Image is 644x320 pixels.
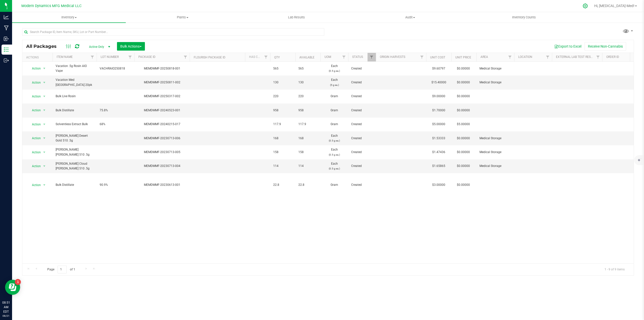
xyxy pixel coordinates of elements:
span: 22.8 [298,183,317,187]
span: 220 [273,94,292,99]
span: 220 [298,94,317,99]
span: Created [351,136,373,141]
iframe: Resource center unread badge [15,279,21,285]
span: All Packages [26,44,62,49]
span: $0.00000 [454,135,472,142]
span: select [41,121,48,128]
span: [PERSON_NAME] [PERSON_NAME] 510 .5g [56,147,94,157]
input: 1 [58,266,67,273]
p: (0.5 g ea.) [324,68,345,73]
span: Solventless Extract Bulk [56,122,94,127]
span: 130 [273,80,292,85]
span: Gram [324,108,345,113]
span: 565 [298,66,317,71]
td: $1.47436 [426,145,451,159]
span: Action [27,65,41,72]
span: 114 [273,164,292,168]
a: Qty [274,56,280,59]
span: select [41,182,48,189]
td: $9.00000 [426,90,451,103]
p: (0.5 g ea.) [324,152,345,157]
span: Created [351,108,373,113]
a: Item Name [57,55,73,59]
span: $5.00000 [454,121,472,128]
span: Created [351,183,373,187]
span: 168 [273,136,292,141]
span: Action [27,182,41,189]
span: 75.8% [100,108,131,113]
span: Gram [324,122,345,127]
a: Filter [544,53,552,61]
a: Unit Price [455,56,471,59]
span: Each [324,161,345,171]
iframe: Resource center [5,280,20,295]
span: Medical Storage [479,164,511,168]
span: Action [27,121,41,128]
span: $0.00000 [454,149,472,156]
a: Plants [126,12,239,23]
span: Each [324,78,345,87]
div: MEMDMMF-20230713-004 [134,164,190,168]
a: Available [299,56,314,59]
span: select [41,149,48,156]
span: Created [351,164,373,168]
span: $0.00000 [454,162,472,170]
span: Inventory Counts [505,15,543,20]
span: 90.9% [100,183,131,187]
span: 158 [298,150,317,155]
span: Bulk Distillate [56,183,94,187]
a: Filter [262,53,270,61]
span: Action [27,79,41,86]
p: 08:51 AM EDT [2,300,10,314]
span: Action [27,135,41,142]
td: $9.60797 [426,62,451,76]
span: Bulk Actions [120,44,142,48]
span: Vacation .5g Rosin AIO Vape [56,64,94,73]
p: (5 g ea.) [324,83,345,87]
span: Medical Storage [479,66,511,71]
span: select [41,135,48,142]
button: Bulk Actions [117,42,145,51]
span: 158 [273,150,292,155]
div: MEMDMMF-20240523-001 [134,108,190,113]
a: Origin Harvests [380,55,405,59]
span: [PERSON_NAME] Cloud [PERSON_NAME] 510 .5g [56,161,94,171]
button: Receive Non-Cannabis [585,42,626,51]
a: Filter [88,53,97,61]
a: Inventory [12,12,126,23]
span: 130 [298,80,317,85]
a: Order Id [606,55,619,59]
td: $5.00000 [426,118,451,131]
span: 168 [298,136,317,141]
a: UOM [325,55,331,59]
a: Package ID [138,55,155,59]
span: $0.00000 [454,65,472,72]
a: Location [518,55,532,59]
span: Created [351,66,373,71]
span: select [41,107,48,114]
div: MEMDMMF-20250317-002 [134,94,190,99]
td: $1.53333 [426,131,451,145]
span: Bulk Live Rosin [56,94,94,99]
a: Flourish Package ID [194,56,225,59]
th: Has COA [245,53,270,62]
inline-svg: Inbound [4,36,9,41]
a: Unit Cost [430,56,445,59]
p: 08/21 [2,314,10,318]
span: Action [27,149,41,156]
div: MEMDMMF-20250818-001 [134,66,190,71]
span: select [41,93,48,100]
span: Audit [353,15,467,20]
a: Filter [594,53,602,61]
span: Each [324,147,345,157]
span: VACHRAIO250818 [100,66,131,71]
a: Status [352,55,363,59]
span: [PERSON_NAME] Desert Gold 510 .5g [56,133,94,143]
a: Filter [368,53,376,61]
div: MEMDMMF-20230613-001 [134,183,190,187]
a: Filter [181,53,190,61]
div: MEMDMMF-20230713-005 [134,150,190,155]
span: Created [351,94,373,99]
div: Actions [26,56,51,59]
